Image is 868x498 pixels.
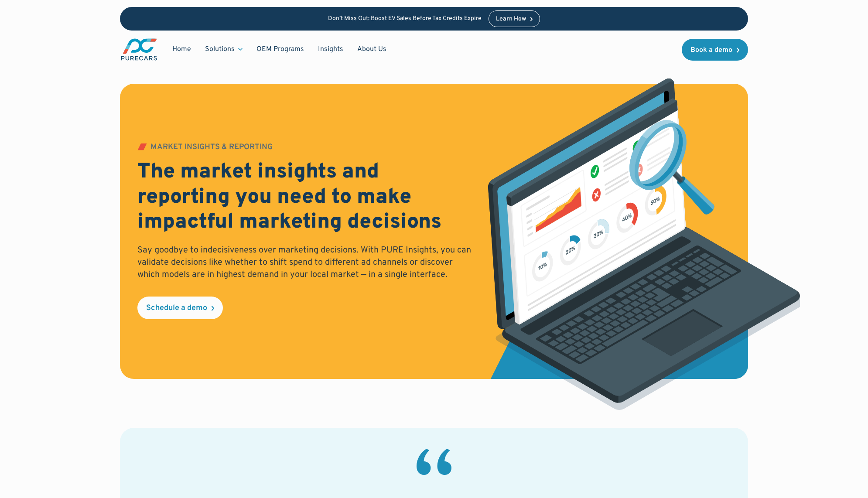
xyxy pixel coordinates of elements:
[496,16,526,22] div: Learn How
[690,47,732,54] div: Book a demo
[249,41,311,58] a: OEM Programs
[120,38,158,61] a: main
[137,160,475,235] h2: The market insights and reporting you need to make impactful marketing decisions
[489,10,540,27] a: Learn How
[198,41,249,58] div: Solutions
[120,38,158,61] img: purecars logo
[205,44,235,54] div: Solutions
[165,41,198,58] a: Home
[137,244,475,281] p: Say goodbye to indecisiveness over marketing decisions. With PURE Insights, you can validate deci...
[146,304,207,312] div: Schedule a demo
[350,41,393,58] a: About Us
[150,143,273,151] div: MARKET INSIGHTS & REPORTING
[682,39,748,61] a: Book a demo
[311,41,350,58] a: Insights
[137,297,223,319] a: Schedule a demo
[328,15,482,23] p: Don’t Miss Out: Boost EV Sales Before Tax Credits Expire
[488,78,800,409] img: market insights analytics illustration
